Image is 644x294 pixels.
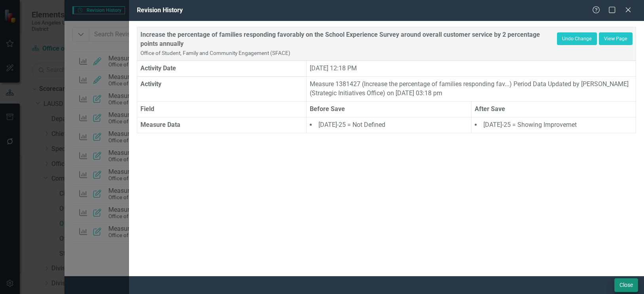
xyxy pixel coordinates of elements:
th: Activity [137,77,307,102]
a: View Page [599,32,633,45]
td: Measure 1381427 (Increase the percentage of families responding fav...) Period Data Updated by [P... [307,77,636,102]
small: Office of Student, Family and Community Engagement (SFACE) [140,50,290,56]
li: [DATE]-25 = Showing Improvemet [475,121,633,130]
td: [DATE] 12:18 PM [307,61,636,77]
th: Activity Date [137,61,307,77]
button: Undo Change [557,32,597,45]
button: Close [614,278,638,292]
div: Increase the percentage of families responding favorably on the School Experience Survey around o... [140,30,557,58]
th: Field [137,101,307,117]
span: Revision History [137,6,183,14]
th: Before Save [307,101,471,117]
th: After Save [471,101,636,117]
th: Measure Data [137,117,307,133]
li: [DATE]-25 = Not Defined [310,121,468,130]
